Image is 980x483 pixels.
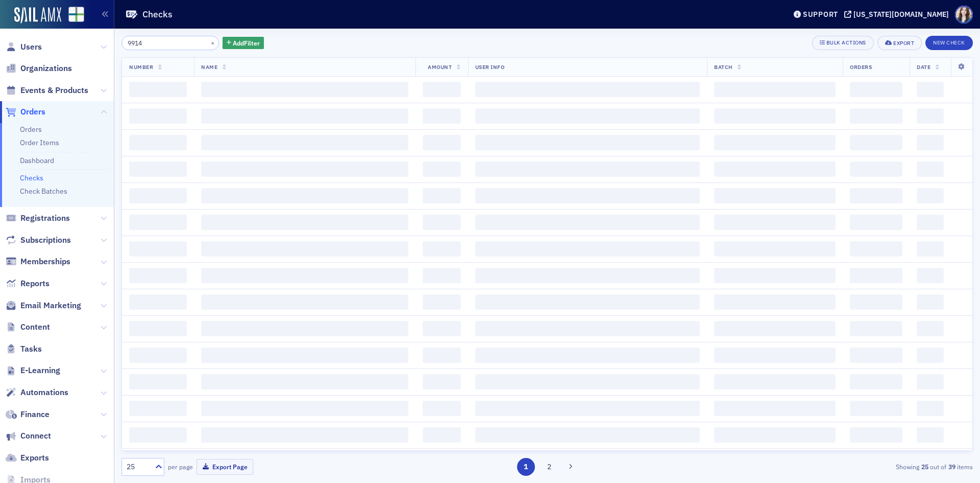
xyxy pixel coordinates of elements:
span: ‌ [917,374,944,389]
div: Export [893,40,914,46]
span: ‌ [850,162,902,177]
span: ‌ [423,348,460,363]
span: ‌ [714,348,836,363]
span: ‌ [201,374,408,389]
span: Add Filter [233,38,260,48]
a: Check Batches [20,187,67,196]
a: Reports [6,278,50,289]
span: ‌ [423,401,460,416]
button: 1 [517,458,535,476]
a: Orders [6,106,45,118]
span: ‌ [475,162,700,177]
span: ‌ [423,162,460,177]
a: SailAMX [14,7,61,24]
span: ‌ [850,241,902,257]
span: ‌ [129,82,187,97]
a: E-Learning [6,365,60,376]
span: ‌ [129,321,187,336]
span: Connect [20,430,51,442]
span: ‌ [201,82,408,97]
span: ‌ [129,135,187,150]
span: ‌ [714,427,836,443]
span: Automations [20,387,68,398]
span: ‌ [201,321,408,336]
span: Content [20,321,50,333]
span: ‌ [423,427,460,443]
span: ‌ [129,401,187,416]
a: New Check [925,37,973,47]
span: ‌ [917,135,944,150]
div: Showing out of items [696,462,973,471]
span: ‌ [201,241,408,257]
button: [US_STATE][DOMAIN_NAME] [844,11,952,18]
a: Tasks [6,343,42,355]
span: ‌ [714,321,836,336]
span: ‌ [475,427,700,443]
span: ‌ [129,241,187,257]
span: ‌ [714,108,836,124]
span: Number [129,63,153,71]
span: ‌ [475,374,700,389]
span: ‌ [714,294,836,310]
strong: 25 [919,462,930,471]
span: ‌ [423,294,460,310]
a: Dashboard [20,156,54,165]
span: ‌ [850,188,902,203]
span: ‌ [475,82,700,97]
span: ‌ [423,268,460,283]
span: ‌ [423,241,460,257]
span: Batch [714,63,733,71]
button: 2 [540,458,558,476]
a: Order Items [20,138,59,147]
span: ‌ [850,374,902,389]
a: Registrations [6,213,70,224]
span: Orders [850,63,872,71]
span: ‌ [423,188,460,203]
a: Subscriptions [6,235,71,246]
label: per page [168,462,193,471]
button: × [208,38,217,47]
button: Bulk Actions [812,36,874,50]
span: Events & Products [20,85,88,96]
a: Events & Products [6,85,88,96]
button: AddFilter [223,37,264,50]
span: ‌ [917,108,944,124]
a: Email Marketing [6,300,81,311]
span: Email Marketing [20,300,81,311]
span: ‌ [423,135,460,150]
button: Export [877,36,922,50]
span: ‌ [917,241,944,257]
span: ‌ [850,108,902,124]
a: Memberships [6,256,70,267]
div: 25 [127,462,149,472]
span: ‌ [423,215,460,230]
span: ‌ [201,162,408,177]
span: ‌ [714,188,836,203]
img: SailAMX [68,7,84,22]
div: [US_STATE][DOMAIN_NAME] [853,10,949,19]
span: ‌ [475,135,700,150]
span: Profile [955,6,973,24]
span: ‌ [850,268,902,283]
a: Content [6,321,50,333]
span: ‌ [850,427,902,443]
span: ‌ [917,215,944,230]
span: Users [20,41,42,53]
span: ‌ [714,82,836,97]
span: ‌ [423,82,460,97]
span: ‌ [201,215,408,230]
span: ‌ [917,188,944,203]
a: View Homepage [61,7,84,24]
span: ‌ [850,321,902,336]
span: Orders [20,106,45,118]
span: ‌ [129,268,187,283]
div: Bulk Actions [826,40,866,45]
span: ‌ [475,188,700,203]
span: ‌ [475,215,700,230]
button: Export Page [197,459,253,475]
span: ‌ [850,215,902,230]
span: ‌ [475,401,700,416]
span: ‌ [475,348,700,363]
span: E-Learning [20,365,60,376]
a: Finance [6,409,50,420]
